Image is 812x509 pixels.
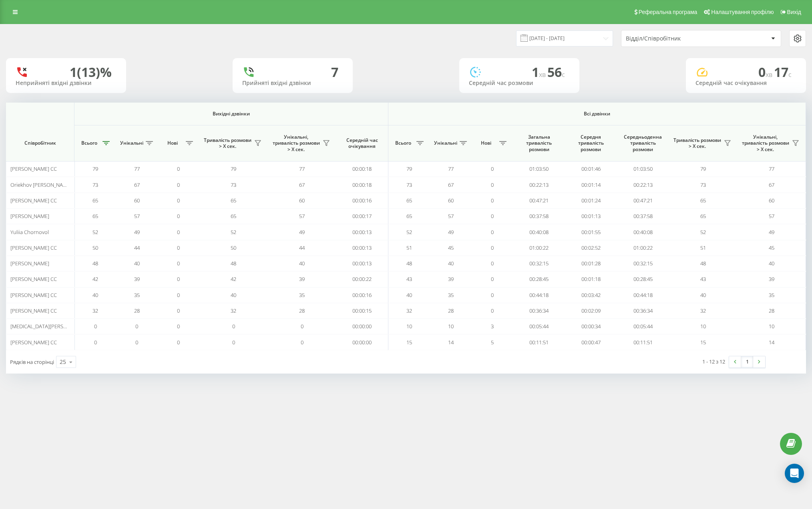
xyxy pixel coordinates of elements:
td: 00:11:51 [513,334,565,350]
span: Унікальні [434,140,457,146]
span: 65 [231,197,236,204]
span: Всього [78,140,100,146]
span: [PERSON_NAME] [10,260,49,267]
span: 50 [92,244,98,251]
td: 00:22:13 [617,177,669,192]
span: [PERSON_NAME] CC [10,165,57,172]
span: 3 [491,323,494,330]
span: 35 [134,291,140,299]
td: 00:00:15 [336,303,388,319]
span: 48 [92,260,98,267]
td: 01:00:22 [513,240,565,256]
span: 79 [406,165,412,172]
span: 77 [769,165,774,172]
span: 0 [232,339,235,346]
span: 44 [299,244,305,251]
span: 73 [92,181,98,188]
span: 65 [406,197,412,204]
span: 51 [406,244,412,251]
span: 40 [134,260,140,267]
span: 1 [532,63,547,81]
td: 00:01:55 [565,224,617,240]
span: 0 [491,307,494,314]
td: 00:00:17 [336,208,388,224]
span: [PERSON_NAME] CC [10,275,57,283]
div: Відділ/Співробітник [626,35,722,42]
div: 7 [331,65,338,80]
span: Середня тривалість розмови [571,134,611,153]
span: 65 [406,212,412,220]
span: 28 [134,307,140,314]
td: 00:00:00 [336,334,388,350]
span: 57 [299,212,305,220]
span: 0 [177,291,180,299]
span: 10 [406,323,412,330]
td: 00:00:00 [336,319,388,334]
span: 40 [231,291,236,299]
span: 60 [769,197,774,204]
span: 32 [700,307,706,314]
span: 0 [301,323,303,330]
span: [PERSON_NAME] CC [10,291,57,299]
span: c [788,70,792,79]
span: 0 [177,260,180,267]
span: 50 [231,244,236,251]
span: 0 [491,291,494,299]
span: Загальна тривалість розмови [519,134,559,153]
td: 00:00:13 [336,256,388,271]
span: [PERSON_NAME] CC [10,307,57,314]
span: 0 [177,181,180,188]
td: 00:00:18 [336,177,388,192]
div: 25 [60,358,66,366]
span: 67 [299,181,305,188]
span: 49 [769,228,774,236]
span: Всі дзвінки [413,111,781,117]
td: 01:03:50 [617,161,669,177]
td: 00:00:13 [336,240,388,256]
span: 32 [231,307,236,314]
span: 57 [134,212,140,220]
span: 40 [769,260,774,267]
span: хв [766,70,774,79]
div: 1 (13)% [70,65,112,80]
span: [MEDICAL_DATA][PERSON_NAME] CC [10,323,96,330]
span: 39 [299,275,305,283]
td: 00:40:08 [513,224,565,240]
td: 00:44:18 [617,287,669,303]
span: Нові [475,140,497,146]
span: 14 [448,339,454,346]
td: 00:00:47 [565,334,617,350]
span: 40 [700,291,706,299]
span: Нові [162,140,183,146]
td: 00:36:34 [617,303,669,319]
span: 0 [177,275,180,283]
span: 57 [448,212,454,220]
span: 60 [299,197,305,204]
span: 39 [134,275,140,283]
span: Унікальні [120,140,143,146]
span: Налаштування профілю [711,9,774,15]
span: Середній час очікування [343,137,382,149]
div: Неприйняті вхідні дзвінки [16,80,117,87]
span: Всього [392,140,414,146]
span: Вихідні дзвінки [94,111,368,117]
span: 0 [491,212,494,220]
span: 79 [700,165,706,172]
span: 28 [299,307,305,314]
span: 48 [700,260,706,267]
a: 1 [741,356,753,368]
span: Тривалість розмови > Х сек. [203,137,252,149]
span: 0 [177,339,180,346]
td: 00:01:18 [565,271,617,287]
span: [PERSON_NAME] [10,212,49,220]
span: 0 [177,165,180,172]
td: 00:11:51 [617,334,669,350]
span: 48 [231,260,236,267]
span: 57 [769,212,774,220]
span: 44 [134,244,140,251]
span: 52 [700,228,706,236]
span: 49 [448,228,454,236]
span: 65 [700,197,706,204]
td: 01:00:22 [617,240,669,256]
span: 45 [448,244,454,251]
